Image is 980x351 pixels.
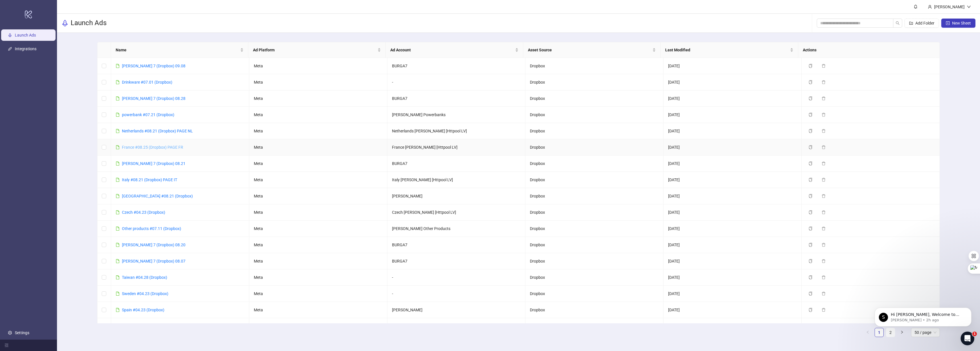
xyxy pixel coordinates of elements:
[122,291,168,296] a: Sweden #04.23 (Dropbox)
[387,269,526,286] td: -
[663,269,802,286] td: [DATE]
[661,42,798,58] th: Last Modified
[387,74,526,90] td: -
[808,80,812,84] span: copy
[808,129,812,133] span: copy
[946,21,950,25] span: plus-square
[116,80,120,84] span: file
[122,194,193,198] a: [GEOGRAPHIC_DATA] #08.21 (Dropbox)
[525,269,663,286] td: Dropbox
[663,156,802,172] td: [DATE]
[249,139,387,156] td: Meta
[808,178,812,182] span: copy
[822,80,826,84] span: delete
[525,204,663,221] td: Dropbox
[387,318,526,334] td: Germany [PERSON_NAME] [Httpool LV]
[249,172,387,188] td: Meta
[249,302,387,318] td: Meta
[122,259,185,263] a: [PERSON_NAME] 7 (Dropbox) 08.07
[387,156,526,172] td: BURGA7
[525,188,663,204] td: Dropbox
[122,275,167,280] a: Taiwan #04.28 (Dropbox)
[116,178,120,182] span: file
[663,318,802,334] td: [DATE]
[249,156,387,172] td: Meta
[249,237,387,253] td: Meta
[116,227,120,231] span: file
[387,204,526,221] td: Czech [PERSON_NAME] [Httpool LV]
[905,19,939,28] button: Add Folder
[122,308,164,312] a: Spain #04.23 (Dropbox)
[525,139,663,156] td: Dropbox
[5,343,9,347] span: menu-fold
[663,188,802,204] td: [DATE]
[808,210,812,214] span: copy
[122,80,172,84] a: Drinkware #07.01 (Dropbox)
[663,237,802,253] td: [DATE]
[808,259,812,263] span: copy
[116,292,120,296] span: file
[941,19,975,28] button: New Sheet
[822,113,826,117] span: delete
[525,58,663,74] td: Dropbox
[665,47,789,53] span: Last Modified
[387,221,526,237] td: [PERSON_NAME] Other Products
[808,96,812,100] span: copy
[863,328,872,337] li: Previous Page
[116,275,120,279] span: file
[111,42,248,58] th: Name
[249,286,387,302] td: Meta
[116,47,239,53] span: Name
[249,90,387,107] td: Meta
[808,145,812,149] span: copy
[387,58,526,74] td: BURGA7
[822,259,826,263] span: delete
[928,5,932,9] span: user
[808,162,812,166] span: copy
[528,47,651,53] span: Asset Source
[122,112,174,117] a: powerbank #07.21 (Dropbox)
[808,113,812,117] span: copy
[822,275,826,279] span: delete
[122,161,185,166] a: [PERSON_NAME] 7 (Dropbox) 08.21
[387,139,526,156] td: France [PERSON_NAME] [Httpool LV]
[525,90,663,107] td: Dropbox
[525,156,663,172] td: Dropbox
[116,259,120,263] span: file
[932,4,967,10] div: [PERSON_NAME]
[387,188,526,204] td: [PERSON_NAME]
[525,237,663,253] td: Dropbox
[122,226,181,231] a: Other products #07.11 (Dropbox)
[525,253,663,269] td: Dropbox
[116,308,120,312] span: file
[249,204,387,221] td: Meta
[122,145,183,150] a: France #08.25 (Dropbox) PAGE FR
[122,96,185,101] a: [PERSON_NAME] 7 (Dropbox) 08.28
[62,20,68,27] span: rocket
[249,318,387,334] td: Meta
[387,286,526,302] td: -
[387,90,526,107] td: BURGA7
[808,292,812,296] span: copy
[116,243,120,247] span: file
[952,21,971,25] span: New Sheet
[914,5,918,9] span: bell
[972,332,977,336] span: 1
[387,123,526,139] td: Netherlands [PERSON_NAME] [Httpool LV]
[663,139,802,156] td: [DATE]
[525,123,663,139] td: Dropbox
[663,253,802,269] td: [DATE]
[249,58,387,74] td: Meta
[798,42,936,58] th: Actions
[249,253,387,269] td: Meta
[822,178,826,182] span: delete
[822,194,826,198] span: delete
[387,172,526,188] td: Italy [PERSON_NAME] [Httpool LV]
[525,286,663,302] td: Dropbox
[15,330,29,335] a: Settings
[808,243,812,247] span: copy
[663,221,802,237] td: [DATE]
